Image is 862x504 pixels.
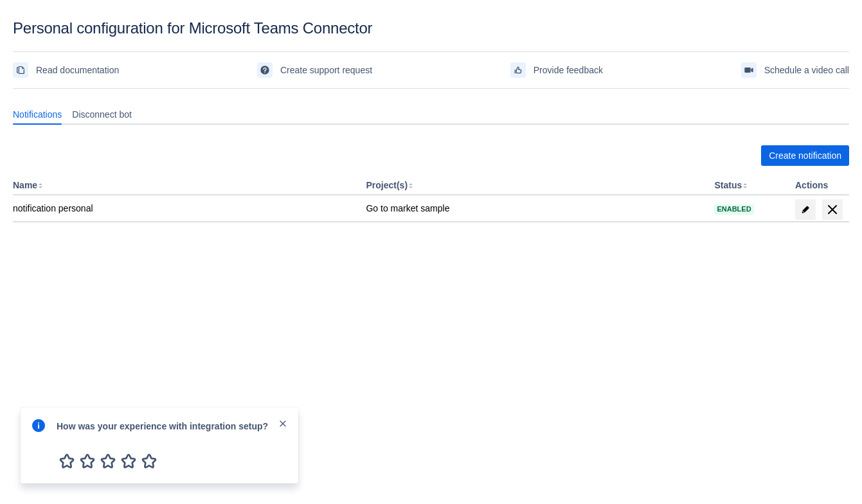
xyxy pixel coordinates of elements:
span: Enabled [714,206,753,213]
span: close [278,419,288,429]
a: Read documentation [13,60,119,80]
span: Disconnect bot [72,108,132,121]
span: 5 [139,451,159,471]
div: Go to market sample [366,202,704,215]
span: edit [800,204,811,215]
span: 4 [118,451,139,471]
a: Create support request [257,60,372,80]
span: 1 [57,451,77,471]
div: Personal configuration for Microsoft Teams Connector [13,19,849,37]
a: Provide feedback [510,60,603,80]
div: notification personal [13,202,355,215]
th: Actions [790,176,849,195]
span: delete [825,202,840,217]
span: support [260,65,270,75]
span: Schedule a video call [764,60,849,80]
a: Schedule a video call [741,60,849,80]
button: Project(s) [366,180,408,190]
span: Create notification [769,145,841,166]
div: How was your experience with integration setup? [57,418,278,433]
span: 2 [77,451,98,471]
span: 3 [98,451,118,471]
span: Notifications [13,108,62,121]
span: documentation [15,65,26,75]
button: Create notification [761,145,849,166]
button: Status [714,180,742,190]
span: Provide feedback [534,60,603,80]
span: Create support request [280,60,372,80]
span: feedback [513,65,523,75]
button: Name [13,180,37,190]
span: info [31,418,46,433]
span: Read documentation [36,60,119,80]
span: videoCall [744,65,754,75]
